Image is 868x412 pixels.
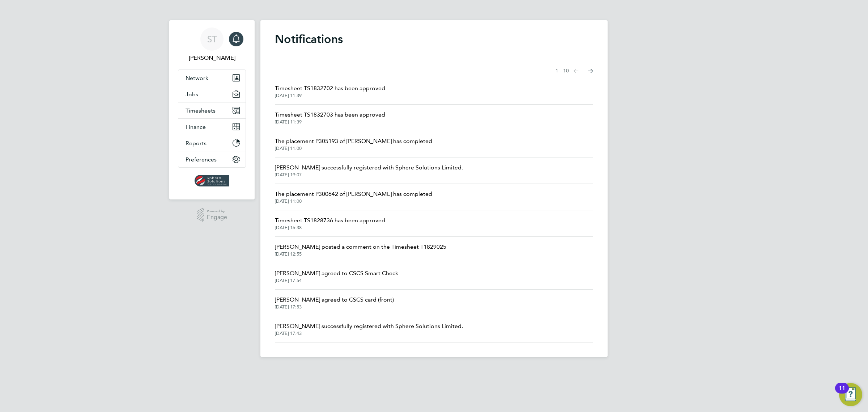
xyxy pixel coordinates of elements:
[178,151,246,167] button: Preferences
[178,102,246,118] button: Timesheets
[275,198,432,204] span: [DATE] 11:00
[275,304,394,310] span: [DATE] 17:53
[275,269,398,278] span: [PERSON_NAME] agreed to CSCS Smart Check
[275,172,463,178] span: [DATE] 19:07
[178,70,246,86] button: Network
[207,214,227,220] span: Engage
[275,110,385,125] a: Timesheet TS1832703 has been approved[DATE] 11:39
[275,190,432,198] span: The placement P300642 of [PERSON_NAME] has completed
[195,175,230,186] img: spheresolutions-logo-retina.png
[275,32,593,46] h1: Notifications
[275,137,432,151] a: The placement P305193 of [PERSON_NAME] has completed[DATE] 11:00
[275,251,446,257] span: [DATE] 12:55
[178,28,246,62] a: ST[PERSON_NAME]
[186,75,208,81] span: Network
[275,322,463,336] a: [PERSON_NAME] successfully registered with Sphere Solutions Limited.[DATE] 17:43
[275,110,385,119] span: Timesheet TS1832703 has been approved
[275,216,385,231] a: Timesheet TS1828736 has been approved[DATE] 16:38
[275,163,463,172] span: [PERSON_NAME] successfully registered with Sphere Solutions Limited.
[275,190,432,204] a: The placement P300642 of [PERSON_NAME] has completed[DATE] 11:00
[275,243,446,257] a: [PERSON_NAME] posted a comment on the Timesheet T1829025[DATE] 12:55
[275,84,385,93] span: Timesheet TS1832702 has been approved
[839,388,845,398] div: 11
[197,208,227,222] a: Powered byEngage
[178,135,246,151] button: Reports
[275,269,398,283] a: [PERSON_NAME] agreed to CSCS Smart Check[DATE] 17:54
[556,64,593,78] nav: Select page of notifications list
[275,278,398,283] span: [DATE] 17:54
[275,84,385,98] a: Timesheet TS1832702 has been approved[DATE] 11:39
[186,107,216,114] span: Timesheets
[275,146,432,151] span: [DATE] 11:00
[178,175,246,186] a: Go to home page
[186,123,206,130] span: Finance
[178,86,246,102] button: Jobs
[556,67,569,75] span: 1 - 10
[275,243,446,251] span: [PERSON_NAME] posted a comment on the Timesheet T1829025
[275,93,385,98] span: [DATE] 11:39
[275,225,385,231] span: [DATE] 16:38
[178,54,246,62] span: Selin Thomas
[275,163,463,178] a: [PERSON_NAME] successfully registered with Sphere Solutions Limited.[DATE] 19:07
[169,20,255,199] nav: Main navigation
[178,119,246,135] button: Finance
[186,91,198,98] span: Jobs
[275,137,432,146] span: The placement P305193 of [PERSON_NAME] has completed
[275,331,463,336] span: [DATE] 17:43
[275,119,385,125] span: [DATE] 11:39
[839,383,862,406] button: Open Resource Center, 11 new notifications
[186,140,207,147] span: Reports
[207,208,227,214] span: Powered by
[275,295,394,304] span: [PERSON_NAME] agreed to CSCS card (front)
[275,322,463,331] span: [PERSON_NAME] successfully registered with Sphere Solutions Limited.
[275,295,394,310] a: [PERSON_NAME] agreed to CSCS card (front)[DATE] 17:53
[275,216,385,225] span: Timesheet TS1828736 has been approved
[186,156,217,163] span: Preferences
[207,34,217,44] span: ST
